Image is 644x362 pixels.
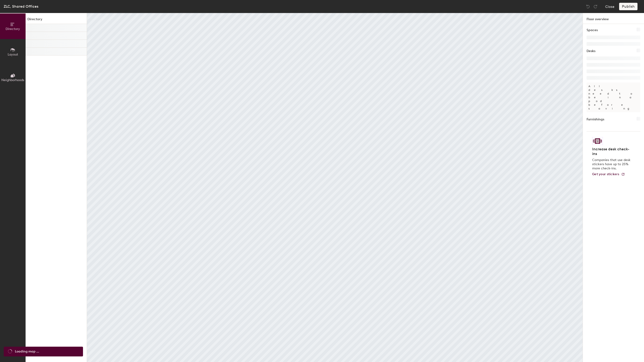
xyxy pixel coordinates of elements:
h4: Increase desk check-ins [592,147,632,156]
span: Get your stickers [592,172,619,176]
img: Undo [586,4,590,9]
div: ZLC, Shared Offices [4,3,38,9]
h1: Spaces [587,28,598,33]
span: Neighborhoods [1,78,24,82]
p: Companies that use desk stickers have up to 25% more check-ins. [592,158,632,171]
h1: Furnishings [587,117,604,122]
p: All desks need to be in a pod before saving [587,82,640,112]
span: Directory [6,27,20,31]
button: Close [605,3,614,10]
span: Layout [8,53,18,56]
span: Loading map ... [15,349,39,354]
h1: Floor overview [583,13,644,24]
img: Sticker logo [592,137,603,145]
h1: Desks [587,49,595,54]
h1: Directory [26,17,87,24]
a: Get your stickers [592,172,625,176]
canvas: Map [87,13,583,362]
img: Redo [593,4,598,9]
